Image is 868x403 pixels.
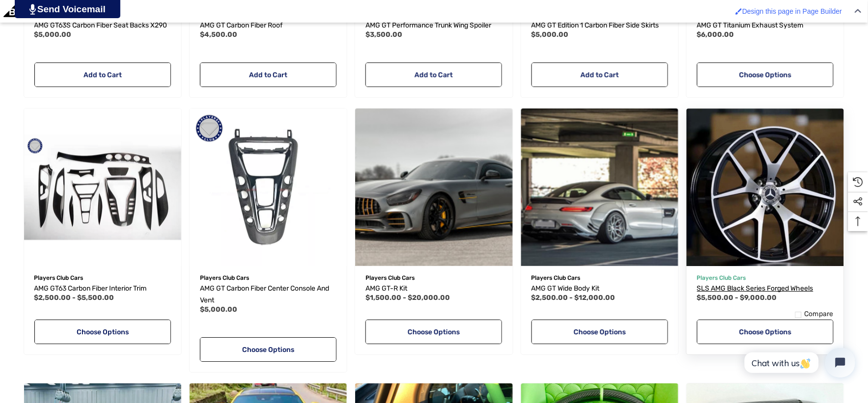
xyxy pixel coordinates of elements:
[697,21,804,29] span: AMG GT Titanium Exhaust System
[34,62,171,87] a: Add to Cart
[853,177,863,187] svg: Recently Viewed
[697,20,834,31] a: AMG GT Titanium Exhaust System,$6,000.00
[532,271,668,284] p: Players Club Cars
[34,30,72,39] span: $5,000.00
[687,108,844,266] a: SLS AMG Black Series Forged Wheels,Price range from $5,500.00 to $9,000.00
[679,101,852,273] img: SLS AMG Wheels
[200,30,237,39] span: $4,500.00
[532,284,600,293] span: AMG GT Wide Body Kit
[190,108,347,266] img: AMG GT Carbon Fiber Center Console
[355,108,512,266] a: AMG GT-R Kit,Price range from $1,500.00 to $20,000.00
[532,21,659,29] span: AMG GT Edition 1 Carbon Fiber Side Skirts
[521,108,678,266] a: AMG GT Wide Body Kit,Price range from $2,500.00 to $12,000.00
[853,197,863,207] svg: Social Media
[365,30,402,39] span: $3,500.00
[29,4,36,15] img: PjwhLS0gR2VuZXJhdG9yOiBHcmF2aXQuaW8gLS0+PHN2ZyB4bWxucz0iaHR0cDovL3d3dy53My5vcmcvMjAwMC9zdmciIHhtb...
[200,62,336,87] a: Add to Cart
[34,284,147,293] span: AMG GT63 Carbon Fiber Interior Trim
[730,2,847,20] a: Enabled brush for page builder edit. Design this page in Page Builder
[34,320,171,344] a: Choose Options
[34,271,171,284] p: Players Club Cars
[34,294,114,302] span: $2,500.00 - $5,500.00
[365,271,502,284] p: Players Club Cars
[532,320,668,344] a: Choose Options
[365,20,502,31] a: AMG GT Performance Trunk Wing Spoiler,$3,500.00
[365,21,491,29] span: AMG GT Performance Trunk Wing Spoiler
[848,216,868,226] svg: Top
[200,284,329,304] span: AMG GT Carbon Fiber Center Console and Vent
[742,7,842,15] span: Design this page in Page Builder
[365,320,502,344] a: Choose Options
[532,30,569,39] span: $5,000.00
[200,337,336,362] a: Choose Options
[735,8,742,15] img: Enabled brush for page builder edit.
[532,283,668,295] a: AMG GT Wide Body Kit,Price range from $2,500.00 to $12,000.00
[855,9,862,13] img: Close Admin Bar
[697,283,834,295] a: SLS AMG Black Series Forged Wheels,Price range from $5,500.00 to $9,000.00
[697,320,834,344] a: Choose Options
[734,340,864,386] iframe: Tidio Chat
[24,108,181,266] img: AMG GT63 Carbon Fiber Interior Trim
[697,284,813,293] span: SLS AMG Black Series Forged Wheels
[34,20,171,31] a: AMG GT63S Carbon Fiber Seat Backs X290,$5,000.00
[697,62,834,87] a: Choose Options
[697,271,834,284] p: Players Club Cars
[804,310,834,319] span: Compare
[200,20,336,31] a: AMG GT Carbon Fiber Roof,$4,500.00
[365,294,450,302] span: $1,500.00 - $20,000.00
[24,108,181,266] a: AMG GT63 Carbon Fiber Interior Trim,Price range from $2,500.00 to $5,500.00
[355,108,512,266] img: AMG GTR Body Kit
[200,21,282,29] span: AMG GT Carbon Fiber Roof
[532,20,668,31] a: AMG GT Edition 1 Carbon Fiber Side Skirts,$5,000.00
[532,62,668,87] a: Add to Cart
[521,108,678,266] img: AMG GT Widebody
[190,108,347,266] a: AMG GT Carbon Fiber Center Console and Vent,$5,000.00
[34,283,171,295] a: AMG GT63 Carbon Fiber Interior Trim,Price range from $2,500.00 to $5,500.00
[365,62,502,87] a: Add to Cart
[697,294,777,302] span: $5,500.00 - $9,000.00
[200,271,336,284] p: Players Club Cars
[365,283,502,295] a: AMG GT-R Kit,Price range from $1,500.00 to $20,000.00
[200,283,336,306] a: AMG GT Carbon Fiber Center Console and Vent,$5,000.00
[365,284,407,293] span: AMG GT-R Kit
[34,21,168,29] span: AMG GT63S Carbon Fiber Seat Backs X290
[532,294,616,302] span: $2,500.00 - $12,000.00
[200,305,237,314] span: $5,000.00
[697,30,734,39] span: $6,000.00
